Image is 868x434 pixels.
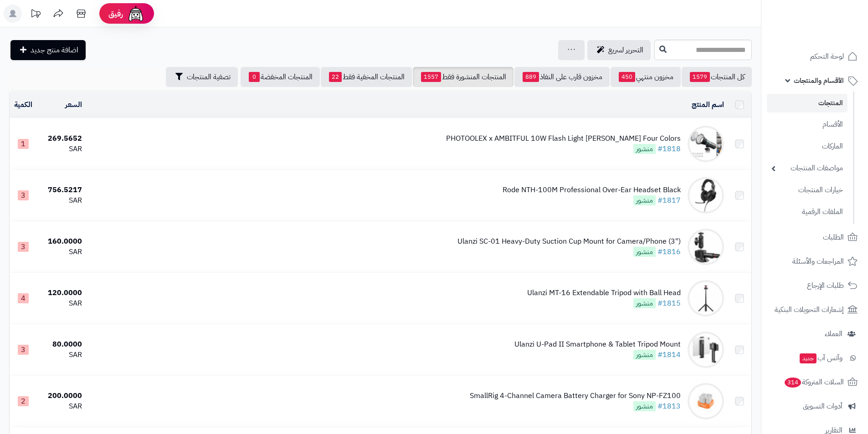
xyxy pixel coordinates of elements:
[18,396,29,406] span: 2
[421,72,441,82] span: 1557
[166,67,238,87] button: تصفية المنتجات
[41,339,82,350] div: 80.0000
[692,99,724,110] a: اسم المنتج
[657,143,681,154] a: #1818
[767,250,863,272] a: المراجعات والأسئلة
[784,376,844,388] span: السلات المتروكة
[688,126,724,162] img: PHOTOOLEX x AMBITFUL 10W Flash Light Photography Spotlight Four Colors
[657,298,681,309] a: #1815
[767,46,863,67] a: لوحة التحكم
[633,401,656,411] span: منشور
[767,323,863,345] a: العملاء
[18,345,29,355] span: 3
[611,67,681,87] a: مخزون منتهي450
[10,40,86,60] a: اضافة منتج جديد
[619,72,635,82] span: 450
[41,185,82,195] div: 756.5217
[688,332,724,368] img: Ulanzi U-Pad II Smartphone & Tablet Tripod Mount
[688,229,724,265] img: Ulanzi SC-01 Heavy-Duty Suction Cup Mount for Camera/Phone (3")
[633,247,656,257] span: منشور
[18,242,29,252] span: 3
[767,94,847,112] a: المنتجات
[767,371,863,393] a: السلات المتروكة314
[633,195,656,205] span: منشور
[24,5,47,25] a: تحديثات المنصة
[41,391,82,401] div: 200.0000
[41,288,82,298] div: 120.0000
[767,158,847,178] a: مواصفات المنتجات
[41,133,82,144] div: 269.5652
[503,185,681,195] div: Rode NTH-100M Professional Over-Ear Headset Black
[810,50,844,63] span: لوحة التحكم
[794,74,844,87] span: الأقسام والمنتجات
[608,45,643,56] span: التحرير لسريع
[65,99,82,110] a: السعر
[775,303,844,316] span: إشعارات التحويلات البنكية
[767,180,847,200] a: خيارات المنتجات
[523,72,539,82] span: 889
[767,115,847,134] a: الأقسام
[187,71,231,82] span: تصفية المنتجات
[633,144,656,154] span: منشور
[14,99,32,110] a: الكمية
[587,40,651,60] a: التحرير لسريع
[688,177,724,214] img: Rode NTH-100M Professional Over-Ear Headset Black
[41,298,82,309] div: SAR
[767,275,863,296] a: طلبات الإرجاع
[321,67,412,87] a: المنتجات المخفية فقط22
[457,236,681,247] div: Ulanzi SC-01 Heavy-Duty Suction Cup Mount for Camera/Phone (3")
[807,279,844,292] span: طلبات الإرجاع
[41,195,82,206] div: SAR
[825,327,842,340] span: العملاء
[633,350,656,360] span: منشور
[682,67,752,87] a: كل المنتجات1579
[18,190,29,200] span: 3
[527,288,681,298] div: Ulanzi MT-16 Extendable Tripod with Ball Head
[18,139,29,149] span: 1
[688,383,724,419] img: SmallRig 4-Channel Camera Battery Charger for Sony NP-FZ100
[41,350,82,360] div: SAR
[767,202,847,222] a: الملفات الرقمية
[633,298,656,308] span: منشور
[767,395,863,417] a: أدوات التسويق
[249,72,260,82] span: 0
[767,347,863,369] a: وآتس آبجديد
[470,391,681,401] div: SmallRig 4-Channel Camera Battery Charger for Sony NP-FZ100
[767,137,847,156] a: الماركات
[785,377,801,387] span: 314
[41,236,82,247] div: 160.0000
[767,299,863,321] a: إشعارات التحويلات البنكية
[108,8,123,19] span: رفيق
[688,280,724,317] img: Ulanzi MT-16 Extendable Tripod with Ball Head
[657,349,681,360] a: #1814
[799,352,842,364] span: وآتس آب
[800,353,817,363] span: جديد
[41,247,82,257] div: SAR
[41,401,82,412] div: SAR
[657,195,681,206] a: #1817
[767,226,863,248] a: الطلبات
[806,21,859,41] img: logo-2.png
[18,293,29,303] span: 4
[657,401,681,412] a: #1813
[514,339,681,350] div: Ulanzi U-Pad II Smartphone & Tablet Tripod Mount
[329,72,342,82] span: 22
[241,67,320,87] a: المنتجات المخفضة0
[31,45,78,56] span: اضافة منتج جديد
[690,72,710,82] span: 1579
[413,67,514,87] a: المنتجات المنشورة فقط1557
[127,5,145,23] img: ai-face.png
[514,67,610,87] a: مخزون قارب على النفاذ889
[446,133,681,144] div: PHOTOOLEX x AMBITFUL 10W Flash Light [PERSON_NAME] Four Colors
[41,144,82,154] div: SAR
[803,400,842,413] span: أدوات التسويق
[657,246,681,257] a: #1816
[792,255,844,268] span: المراجعات والأسئلة
[823,231,844,244] span: الطلبات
